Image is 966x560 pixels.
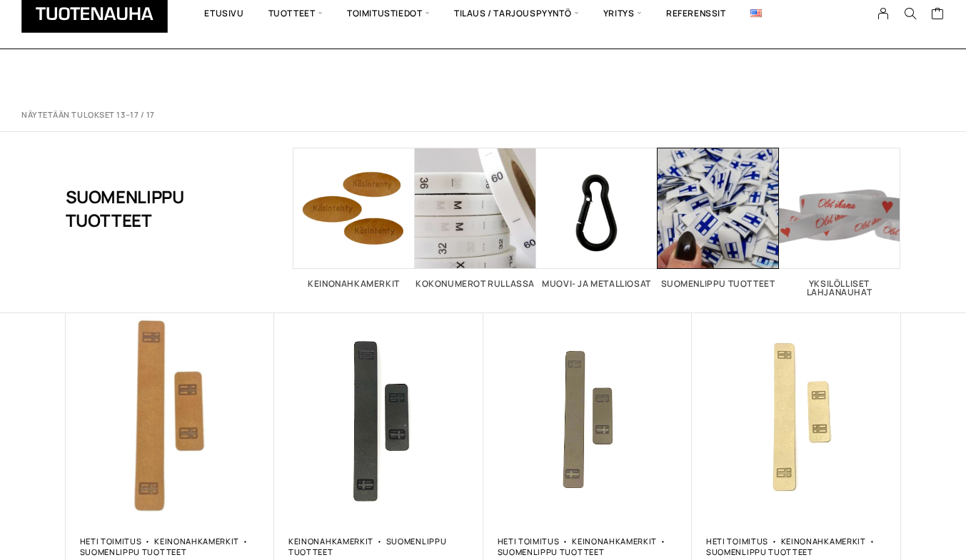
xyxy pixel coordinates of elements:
[415,148,536,288] a: Visit product category Kokonumerot rullassa
[536,280,658,288] h2: Muovi- ja metalliosat
[66,148,222,269] h1: Suomenlippu tuotteet
[897,7,924,20] button: Search
[288,536,373,546] a: Keinonahkamerkit
[498,546,605,557] a: Suomenlippu tuotteet
[779,148,900,297] a: Visit product category Yksilölliset lahjanauhat
[80,546,187,557] a: Suomenlippu tuotteet
[779,280,900,297] h2: Yksilölliset lahjanauhat
[572,536,657,546] a: Keinonahkamerkit
[498,536,560,546] a: Heti toimitus
[293,148,415,288] a: Visit product category Keinonahkamerkit
[870,7,897,20] a: My Account
[781,536,866,546] a: Keinonahkamerkit
[658,280,779,288] h2: Suomenlippu tuotteet
[931,6,945,24] a: Cart
[750,9,762,17] img: English
[706,536,768,546] a: Heti toimitus
[288,536,446,557] a: Suomenlippu tuotteet
[21,110,155,121] p: Näytetään tulokset 13–17 / 17
[536,148,658,288] a: Visit product category Muovi- ja metalliosat
[706,546,813,557] a: Suomenlippu tuotteet
[154,536,239,546] a: Keinonahkamerkit
[415,280,536,288] h2: Kokonumerot rullassa
[80,536,142,546] a: Heti toimitus
[658,148,779,288] a: Visit product category Suomenlippu tuotteet
[293,280,415,288] h2: Keinonahkamerkit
